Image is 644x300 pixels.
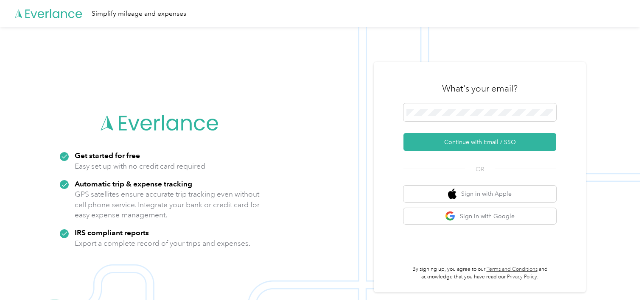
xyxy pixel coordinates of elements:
[403,266,556,281] p: By signing up, you agree to our and acknowledge that you have read our .
[75,179,192,188] strong: Automatic trip & expense tracking
[445,211,456,222] img: google logo
[507,274,537,280] a: Privacy Policy
[465,165,495,174] span: OR
[75,189,260,220] p: GPS satellites ensure accurate trip tracking even without cell phone service. Integrate your bank...
[403,133,556,151] button: Continue with Email / SSO
[448,189,456,199] img: apple logo
[75,151,140,160] strong: Get started for free
[442,83,518,94] h3: What's your email?
[92,8,186,19] div: Simplify mileage and expenses
[75,228,149,237] strong: IRS compliant reports
[403,208,556,225] button: google logoSign in with Google
[403,186,556,202] button: apple logoSign in with Apple
[75,161,205,172] p: Easy set up with no credit card required
[487,266,538,272] a: Terms and Conditions
[75,238,250,249] p: Export a complete record of your trips and expenses.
